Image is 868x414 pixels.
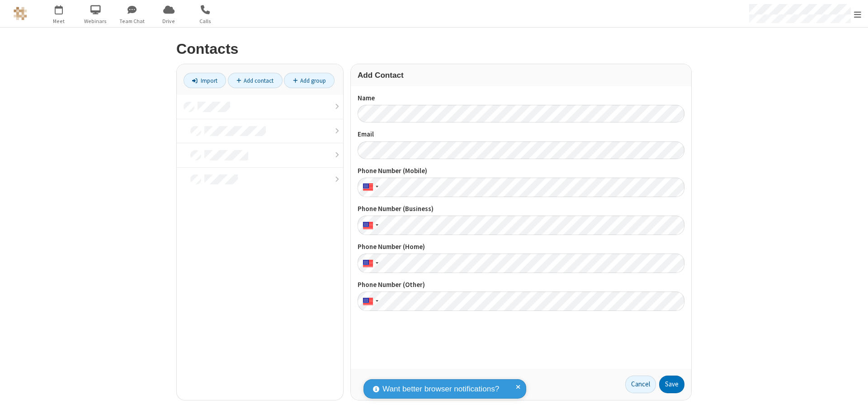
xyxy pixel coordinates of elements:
label: Email [358,129,684,140]
div: United States: + 1 [358,216,381,235]
span: Team Chat [115,17,149,25]
span: Calls [189,17,222,25]
label: Phone Number (Other) [358,280,684,290]
a: Add contact [228,73,283,88]
div: United States: + 1 [358,292,381,311]
div: United States: + 1 [358,254,381,273]
a: Cancel [625,376,656,394]
label: Phone Number (Business) [358,204,684,214]
button: Save [659,376,684,394]
h2: Contacts [176,41,692,57]
span: Webinars [79,17,113,25]
a: Add group [284,73,335,88]
img: QA Selenium DO NOT DELETE OR CHANGE [14,7,27,20]
label: Phone Number (Home) [358,242,684,252]
div: United States: + 1 [358,178,381,197]
a: Import [184,73,226,88]
label: Phone Number (Mobile) [358,166,684,176]
h3: Add Contact [358,71,684,80]
label: Name [358,93,684,103]
span: Meet [42,17,76,25]
span: Want better browser notifications? [382,383,499,395]
span: Drive [152,17,186,25]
